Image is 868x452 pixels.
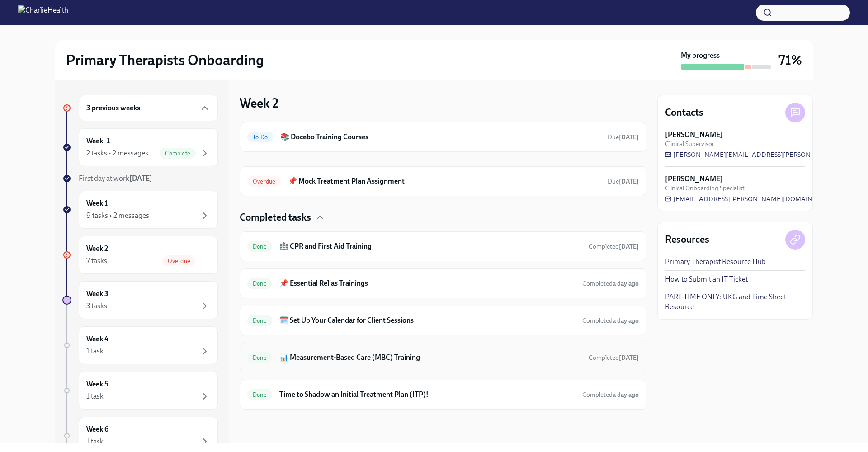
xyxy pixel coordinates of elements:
span: Completed [582,317,639,325]
a: Week 33 tasks [62,281,218,319]
span: August 22nd, 2025 10:00 [608,177,639,186]
a: PART-TIME ONLY: UKG and Time Sheet Resource [665,292,805,312]
span: Clinical Supervisor [665,140,714,148]
span: August 20th, 2025 22:28 [589,242,639,251]
h6: 📌 Essential Relias Trainings [279,278,575,288]
div: 1 task [86,437,104,447]
h6: Week 1 [86,198,108,208]
a: Week 19 tasks • 2 messages [62,191,218,229]
h6: 📊 Measurement-Based Care (MBC) Training [279,353,581,363]
span: Done [247,354,272,361]
a: How to Submit an IT Ticket [665,274,748,284]
a: First day at work[DATE] [62,174,218,184]
div: 3 tasks [86,301,107,311]
span: Done [247,391,272,398]
h3: Week 2 [240,95,278,111]
h6: Week 3 [86,289,108,299]
h6: Week 6 [86,424,108,434]
span: To Do [247,134,273,141]
a: Week 51 task [62,372,218,410]
h4: Completed tasks [240,211,311,224]
h6: 🗓️ Set Up Your Calendar for Client Sessions [279,315,575,325]
strong: [PERSON_NAME] [665,130,723,140]
a: Week -12 tasks • 2 messagesComplete [62,128,218,166]
h6: 📌 Mock Treatment Plan Assignment [288,176,600,186]
span: Done [247,243,272,250]
h4: Resources [665,233,709,246]
span: Completed [582,280,639,287]
span: August 19th, 2025 13:55 [589,353,639,362]
a: Overdue📌 Mock Treatment Plan AssignmentDue[DATE] [247,174,639,188]
a: [EMAIL_ADDRESS][PERSON_NAME][DOMAIN_NAME] [665,194,838,203]
span: Overdue [247,178,281,185]
div: Completed tasks [240,211,646,224]
span: Clinical Onboarding Specialist [665,184,745,193]
h6: Week 4 [86,334,108,344]
span: August 24th, 2025 13:34 [582,391,639,399]
strong: [DATE] [619,354,639,362]
div: 7 tasks [86,256,107,266]
span: Done [247,317,272,324]
img: CharlieHealth [18,5,68,20]
strong: [PERSON_NAME] [665,174,723,184]
span: August 24th, 2025 23:56 [582,279,639,288]
h6: 🏥 CPR and First Aid Training [279,241,581,251]
a: Week 41 task [62,326,218,364]
span: August 24th, 2025 13:27 [582,316,639,325]
a: Done🗓️ Set Up Your Calendar for Client SessionsCompleteda day ago [247,313,639,328]
span: Due [608,133,639,141]
strong: a day ago [613,280,639,287]
a: To Do📚 Docebo Training CoursesDue[DATE] [247,130,639,144]
strong: a day ago [613,317,639,325]
span: First day at work [79,174,152,183]
h6: Time to Shadow an Initial Treatment Plan (ITP)! [279,390,575,400]
strong: [DATE] [619,133,639,141]
div: 2 tasks • 2 messages [86,148,148,158]
h6: Week -1 [86,136,110,146]
div: 9 tasks • 2 messages [86,211,149,221]
span: Due [608,178,639,185]
div: 1 task [86,391,104,401]
strong: [DATE] [129,174,152,183]
div: 1 task [86,346,104,356]
a: Primary Therapist Resource Hub [665,257,766,267]
a: Week 27 tasksOverdue [62,236,218,274]
a: Done🏥 CPR and First Aid TrainingCompleted[DATE] [247,239,639,254]
strong: a day ago [613,391,639,399]
h2: Primary Therapists Onboarding [66,51,264,69]
a: Done📊 Measurement-Based Care (MBC) TrainingCompleted[DATE] [247,350,639,365]
h6: 📚 Docebo Training Courses [280,132,600,142]
h6: Week 2 [86,244,108,254]
span: Complete [160,150,196,157]
span: Completed [589,354,639,362]
span: Overdue [162,258,196,264]
a: Done📌 Essential Relias TrainingsCompleteda day ago [247,276,639,291]
strong: [DATE] [619,178,639,185]
span: Completed [589,243,639,250]
span: Done [247,280,272,287]
a: DoneTime to Shadow an Initial Treatment Plan (ITP)!Completeda day ago [247,387,639,402]
h4: Contacts [665,106,703,119]
h6: Week 5 [86,379,108,389]
div: 3 previous weeks [79,95,218,121]
strong: [DATE] [619,243,639,250]
h3: 71% [778,52,802,68]
strong: My progress [681,51,720,61]
h6: 3 previous weeks [86,103,140,113]
span: Completed [582,391,639,399]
